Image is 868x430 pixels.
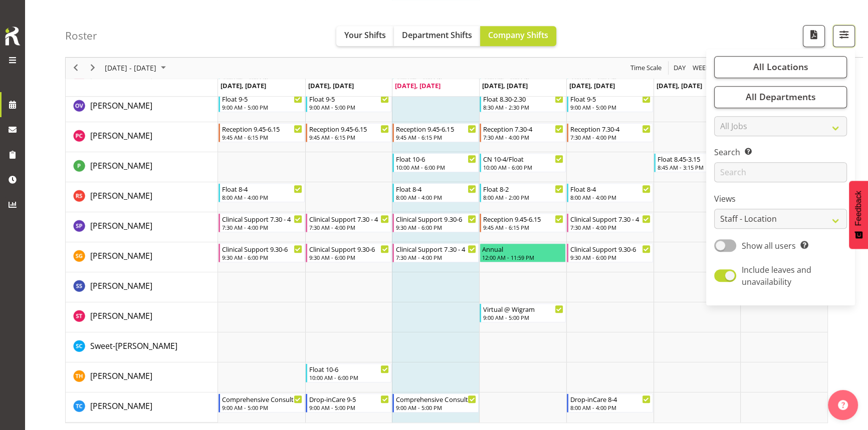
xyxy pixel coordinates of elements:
[344,30,386,41] span: Your Shifts
[90,250,152,262] a: [PERSON_NAME]
[396,394,476,404] div: Comprehensive Consult 9-5
[483,193,563,201] div: 8:00 AM - 2:00 PM
[219,243,305,262] div: Sanjita Gurung"s event - Clinical Support 9.30-6 Begin From Monday, September 29, 2025 at 9:30:00...
[714,163,847,183] input: Search
[483,223,563,231] div: 9:45 AM - 6:15 PM
[396,133,476,141] div: 9:45 AM - 6:15 PM
[483,163,563,171] div: 10:00 AM - 6:00 PM
[570,184,650,194] div: Float 8-4
[396,403,476,411] div: 9:00 AM - 5:00 PM
[90,250,152,261] span: [PERSON_NAME]
[67,58,84,79] div: previous period
[482,253,563,261] div: 12:00 AM - 11:59 PM
[396,124,476,134] div: Reception 9.45-6.15
[396,163,476,171] div: 10:00 AM - 6:00 PM
[396,223,476,231] div: 9:30 AM - 6:00 PM
[66,272,218,302] td: Savanna Samson resource
[308,81,354,90] span: [DATE], [DATE]
[567,183,653,202] div: Rhianne Sharples"s event - Float 8-4 Begin From Friday, October 3, 2025 at 8:00:00 AM GMT+13:00 E...
[90,310,152,322] a: [PERSON_NAME]
[90,190,152,201] span: [PERSON_NAME]
[90,370,152,381] span: [PERSON_NAME]
[84,58,101,79] div: next period
[392,123,479,142] div: Penny Clyne-Moffat"s event - Reception 9.45-6.15 Begin From Wednesday, October 1, 2025 at 9:45:00...
[309,364,389,374] div: Float 10-6
[90,160,152,171] span: [PERSON_NAME]
[483,94,563,104] div: Float 8.30-2.30
[569,81,615,90] span: [DATE], [DATE]
[219,393,305,412] div: Torry Cobb"s event - Comprehensive Consult 9-5 Begin From Monday, September 29, 2025 at 9:00:00 A...
[3,25,23,47] img: Rosterit icon logo
[66,392,218,422] td: Torry Cobb resource
[658,154,738,164] div: Float 8.45-3.15
[483,154,563,164] div: CN 10-4/Float
[483,133,563,141] div: 7:30 AM - 4:00 PM
[309,244,389,254] div: Clinical Support 9.30-6
[392,213,479,232] div: Sabnam Pun"s event - Clinical Support 9.30-6 Begin From Wednesday, October 1, 2025 at 9:30:00 AM ...
[483,184,563,194] div: Float 8-2
[570,214,650,224] div: Clinical Support 7.30 - 4
[570,244,650,254] div: Clinical Support 9.30-6
[482,244,563,254] div: Annual
[482,81,528,90] span: [DATE], [DATE]
[629,62,663,75] span: Time Scale
[567,123,653,142] div: Penny Clyne-Moffat"s event - Reception 7.30-4 Begin From Friday, October 3, 2025 at 7:30:00 AM GM...
[753,61,808,73] span: All Locations
[392,393,479,412] div: Torry Cobb"s event - Comprehensive Consult 9-5 Begin From Wednesday, October 1, 2025 at 9:00:00 A...
[306,123,392,142] div: Penny Clyne-Moffat"s event - Reception 9.45-6.15 Begin From Tuesday, September 30, 2025 at 9:45:0...
[222,94,302,104] div: Float 9-5
[483,124,563,134] div: Reception 7.30-4
[483,103,563,111] div: 8:30 AM - 2:30 PM
[90,340,177,351] span: Sweet-[PERSON_NAME]
[849,181,868,249] button: Feedback - Show survey
[396,214,476,224] div: Clinical Support 9.30-6
[480,123,566,142] div: Penny Clyne-Moffat"s event - Reception 7.30-4 Begin From Thursday, October 2, 2025 at 7:30:00 AM ...
[567,393,653,412] div: Torry Cobb"s event - Drop-inCare 8-4 Begin From Friday, October 3, 2025 at 8:00:00 AM GMT+13:00 E...
[90,220,152,231] span: [PERSON_NAME]
[222,244,302,254] div: Clinical Support 9.30-6
[742,240,796,251] span: Show all users
[309,394,389,404] div: Drop-inCare 9-5
[570,103,650,111] div: 9:00 AM - 5:00 PM
[480,303,566,322] div: Simone Turner"s event - Virtual @ Wigram Begin From Thursday, October 2, 2025 at 9:00:00 AM GMT+1...
[222,253,302,261] div: 9:30 AM - 6:00 PM
[66,332,218,362] td: Sweet-Lin Chan resource
[221,81,266,90] span: [DATE], [DATE]
[309,124,389,134] div: Reception 9.45-6.15
[392,153,479,172] div: Pooja Prabhu"s event - Float 10-6 Begin From Wednesday, October 1, 2025 at 10:00:00 AM GMT+13:00 ...
[222,223,302,231] div: 7:30 AM - 4:00 PM
[480,183,566,202] div: Rhianne Sharples"s event - Float 8-2 Begin From Thursday, October 2, 2025 at 8:00:00 AM GMT+13:00...
[714,56,847,78] button: All Locations
[803,25,825,47] button: Download a PDF of the roster according to the set date range.
[66,92,218,122] td: Olive Vermazen resource
[673,62,687,75] span: Day
[567,93,653,112] div: Olive Vermazen"s event - Float 9-5 Begin From Friday, October 3, 2025 at 9:00:00 AM GMT+13:00 End...
[222,193,302,201] div: 8:00 AM - 4:00 PM
[90,280,152,291] span: [PERSON_NAME]
[309,253,389,261] div: 9:30 AM - 6:00 PM
[90,100,152,111] span: [PERSON_NAME]
[567,243,653,262] div: Sanjita Gurung"s event - Clinical Support 9.30-6 Begin From Friday, October 3, 2025 at 9:30:00 AM...
[392,183,479,202] div: Rhianne Sharples"s event - Float 8-4 Begin From Wednesday, October 1, 2025 at 8:00:00 AM GMT+13:0...
[396,154,476,164] div: Float 10-6
[90,130,152,141] span: [PERSON_NAME]
[480,93,566,112] div: Olive Vermazen"s event - Float 8.30-2.30 Begin From Thursday, October 2, 2025 at 8:30:00 AM GMT+1...
[742,264,811,287] span: Include leaves and unavailability
[219,123,305,142] div: Penny Clyne-Moffat"s event - Reception 9.45-6.15 Begin From Monday, September 29, 2025 at 9:45:00...
[222,403,302,411] div: 9:00 AM - 5:00 PM
[66,302,218,332] td: Simone Turner resource
[219,213,305,232] div: Sabnam Pun"s event - Clinical Support 7.30 - 4 Begin From Monday, September 29, 2025 at 7:30:00 A...
[306,93,392,112] div: Olive Vermazen"s event - Float 9-5 Begin From Tuesday, September 30, 2025 at 9:00:00 AM GMT+13:00...
[396,244,476,254] div: Clinical Support 7.30 - 4
[570,403,650,411] div: 8:00 AM - 4:00 PM
[714,147,847,159] label: Search
[570,253,650,261] div: 9:30 AM - 6:00 PM
[654,153,740,172] div: Pooja Prabhu"s event - Float 8.45-3.15 Begin From Saturday, October 4, 2025 at 8:45:00 AM GMT+13:...
[567,213,653,232] div: Sabnam Pun"s event - Clinical Support 7.30 - 4 Begin From Friday, October 3, 2025 at 7:30:00 AM G...
[396,253,476,261] div: 7:30 AM - 4:00 PM
[570,394,650,404] div: Drop-inCare 8-4
[309,133,389,141] div: 9:45 AM - 6:15 PM
[66,182,218,212] td: Rhianne Sharples resource
[691,62,712,75] button: Timeline Week
[90,220,152,232] a: [PERSON_NAME]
